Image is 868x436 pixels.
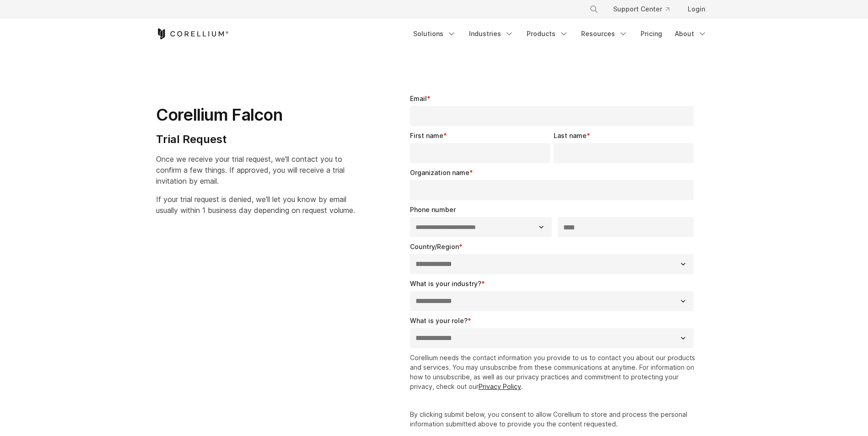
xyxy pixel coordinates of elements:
[635,26,668,42] a: Pricing
[578,1,712,17] div: Navigation Menu
[576,26,633,42] a: Resources
[408,26,712,42] div: Navigation Menu
[410,353,698,391] p: Corellium needs the contact information you provide to us to contact you about our products and s...
[521,26,574,42] a: Products
[554,132,587,139] span: Last name
[410,132,443,139] span: First name
[156,154,345,186] span: Once we receive your trial request, we'll contact you to confirm a few things. If approved, you w...
[156,105,355,125] h1: Corellium Falcon
[410,317,468,324] span: What is your role?
[680,1,712,17] a: Login
[410,206,456,213] span: Phone number
[156,133,355,146] h4: Trial Request
[479,383,521,390] a: Privacy Policy
[410,243,459,250] span: Country/Region
[410,280,481,287] span: What is your industry?
[669,26,712,42] a: About
[156,28,229,39] a: Corellium Home
[464,26,519,42] a: Industries
[586,1,602,17] button: Search
[410,95,427,102] span: Email
[408,26,462,42] a: Solutions
[156,195,355,215] span: If your trial request is denied, we'll let you know by email usually within 1 business day depend...
[606,1,677,17] a: Support Center
[410,409,698,429] p: By clicking submit below, you consent to allow Corellium to store and process the personal inform...
[410,169,469,176] span: Organization name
